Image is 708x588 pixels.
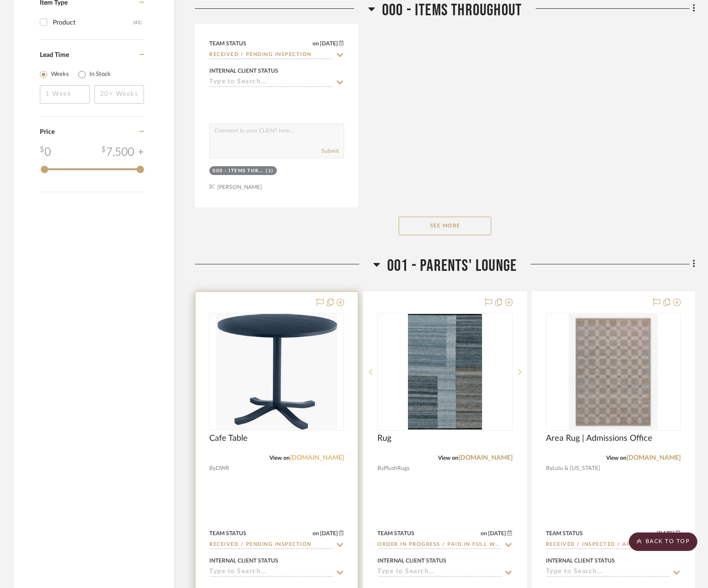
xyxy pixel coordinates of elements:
[40,52,69,58] span: Lead Time
[209,51,333,60] input: Type to Search…
[313,531,319,536] span: on
[458,455,513,461] a: [DOMAIN_NAME]
[546,464,552,473] span: By
[89,70,111,79] label: In Stock
[94,85,144,104] input: 20+ Weeks
[209,78,333,87] input: Type to Search…
[313,41,319,46] span: on
[408,314,482,430] img: Rug
[210,313,344,430] div: 0
[627,455,681,461] a: [DOMAIN_NAME]
[377,464,384,473] span: By
[216,314,337,430] img: Cafe Table
[101,144,144,161] div: 7,500 +
[377,529,414,538] div: Team Status
[546,541,670,550] input: Type to Search…
[546,557,615,565] div: Internal Client Status
[209,39,246,48] div: Team Status
[266,168,274,175] div: (1)
[53,15,133,30] div: Product
[133,15,142,30] div: (41)
[649,531,656,536] span: on
[629,532,697,551] scroll-to-top-button: BACK TO TOP
[319,40,339,47] span: [DATE]
[546,529,583,538] div: Team Status
[209,568,333,577] input: Type to Search…
[40,144,51,161] div: 0
[209,541,333,550] input: Type to Search…
[552,464,600,473] span: Lulu & [US_STATE]
[546,568,670,577] input: Type to Search…
[269,455,290,461] span: View on
[213,168,263,175] div: 000 - ITEMS THROUGHOUT
[209,557,278,565] div: Internal Client Status
[377,568,501,577] input: Type to Search…
[656,530,676,537] span: [DATE]
[40,129,55,135] span: Price
[387,256,517,276] span: 001 - PARENTS' LOUNGE
[377,433,391,444] span: Rug
[384,464,409,473] span: PlushRugs
[481,531,487,536] span: on
[377,557,446,565] div: Internal Client Status
[216,464,229,473] span: DWR
[569,314,658,430] img: Area Rug | Admissions Office
[209,433,248,444] span: Cafe Table
[51,70,69,79] label: Weeks
[399,217,491,235] button: See More
[290,455,344,461] a: [DOMAIN_NAME]
[321,147,339,155] button: Submit
[438,455,458,461] span: View on
[546,433,652,444] span: Area Rug | Admissions Office
[487,530,507,537] span: [DATE]
[40,85,90,104] input: 1 Week
[209,529,246,538] div: Team Status
[606,455,627,461] span: View on
[377,541,501,550] input: Type to Search…
[209,67,278,75] div: Internal Client Status
[319,530,339,537] span: [DATE]
[209,464,216,473] span: By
